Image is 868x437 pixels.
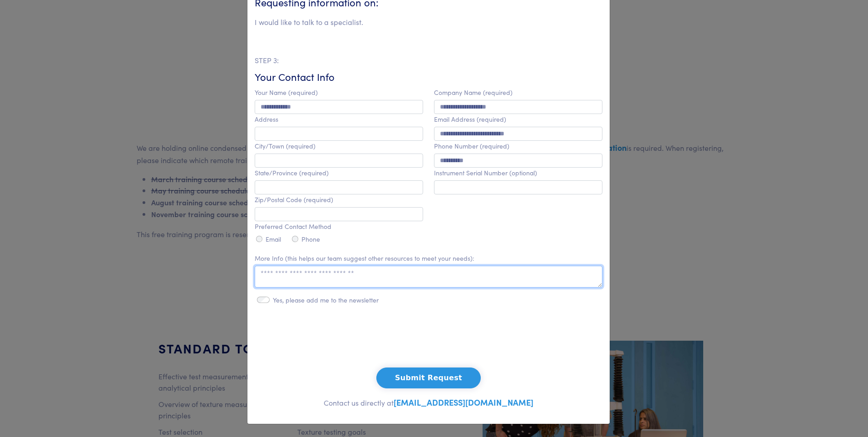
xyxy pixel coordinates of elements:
[266,235,281,243] label: Email
[434,89,513,96] label: Company Name (required)
[301,235,320,243] label: Phone
[255,223,331,230] label: Preferred Contact Method
[255,115,278,123] label: Address
[376,367,481,388] button: Submit Request
[255,55,602,66] p: STEP 3:
[434,115,506,123] label: Email Address (required)
[255,254,474,262] label: More Info (this helps our team suggest other resources to meet your needs):
[434,169,537,177] label: Instrument Serial Number (optional)
[255,89,318,96] label: Your Name (required)
[255,16,363,28] li: I would like to talk to a specialist.
[273,296,379,304] label: Yes, please add me to the newsletter
[360,323,498,358] iframe: reCAPTCHA
[434,142,509,150] label: Phone Number (required)
[255,169,329,177] label: State/Province (required)
[255,70,602,84] h6: Your Contact Info
[255,196,333,204] label: Zip/Postal Code (required)
[255,142,316,150] label: City/Town (required)
[255,396,602,409] p: Contact us directly at
[394,397,533,408] a: [EMAIL_ADDRESS][DOMAIN_NAME]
